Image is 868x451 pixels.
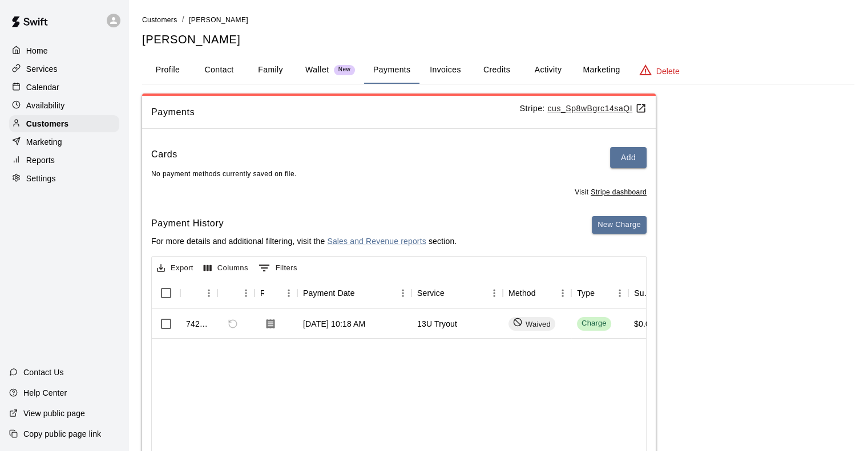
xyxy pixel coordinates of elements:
[554,285,571,302] button: Menu
[186,318,212,330] div: 742731
[142,14,854,26] nav: breadcrumb
[151,235,457,247] p: For more details and additional filtering, visit the section.
[223,314,243,334] span: Refund payment
[571,277,628,309] div: Type
[394,285,411,302] button: Menu
[200,285,217,302] button: Menu
[9,60,119,78] a: Services
[26,173,56,184] p: Settings
[9,79,119,96] a: Calendar
[592,216,647,234] button: New Charge
[151,105,520,120] span: Payments
[26,136,62,148] p: Marketing
[634,318,655,330] div: $0.00
[26,100,65,111] p: Availability
[260,314,281,334] button: Download Receipt
[186,285,202,301] button: Sort
[305,64,329,76] p: Wallet
[256,259,300,277] button: Show filters
[417,318,457,330] div: 13U Tryout
[582,318,607,329] div: Charge
[142,15,177,24] a: Customers
[508,277,536,309] div: Method
[303,318,365,330] div: Aug 7, 2025, 10:18 AM
[142,56,854,84] div: basic tabs example
[182,14,184,26] li: /
[520,103,647,115] p: Stripe:
[9,152,119,169] a: Reports
[364,56,419,84] button: Payments
[577,277,595,309] div: Type
[9,115,119,132] a: Customers
[223,285,239,301] button: Sort
[327,237,426,246] a: Sales and Revenue reports
[26,45,48,56] p: Home
[536,285,552,301] button: Sort
[142,56,193,84] button: Profile
[9,170,119,187] a: Settings
[255,277,297,309] div: Receipt
[297,277,411,309] div: Payment Date
[280,285,297,302] button: Menu
[151,216,457,231] h6: Payment History
[193,56,245,84] button: Contact
[9,133,119,151] a: Marketing
[264,285,280,301] button: Sort
[23,408,85,419] p: View public page
[411,277,503,309] div: Service
[26,63,58,75] p: Services
[151,147,177,168] h6: Cards
[574,56,629,84] button: Marketing
[154,259,196,277] button: Export
[26,155,55,166] p: Reports
[201,259,251,277] button: Select columns
[23,367,64,378] p: Contact Us
[245,56,296,84] button: Family
[417,277,445,309] div: Service
[611,285,628,302] button: Menu
[471,56,522,84] button: Credits
[189,16,248,24] span: [PERSON_NAME]
[26,82,59,93] p: Calendar
[142,16,177,24] span: Customers
[23,428,101,440] p: Copy public page link
[180,277,217,309] div: Id
[547,104,647,113] a: cus_Sp8wBgrc14saQI
[610,147,647,168] button: Add
[237,285,255,302] button: Menu
[445,285,461,301] button: Sort
[503,277,571,309] div: Method
[9,97,119,114] a: Availability
[591,188,647,196] a: Stripe dashboard
[260,277,264,309] div: Receipt
[26,118,68,129] p: Customers
[151,170,297,178] span: No payment methods currently saved on file.
[522,56,574,84] button: Activity
[142,32,854,47] h5: [PERSON_NAME]
[334,66,355,74] span: New
[486,285,503,302] button: Menu
[9,42,119,59] a: Home
[419,56,471,84] button: Invoices
[513,318,551,330] div: Waived
[575,187,647,198] span: Visit
[634,277,652,309] div: Subtotal
[303,277,355,309] div: Payment Date
[23,387,67,399] p: Help Center
[355,285,371,301] button: Sort
[656,66,680,77] p: Delete
[595,285,611,301] button: Sort
[217,277,255,309] div: Refund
